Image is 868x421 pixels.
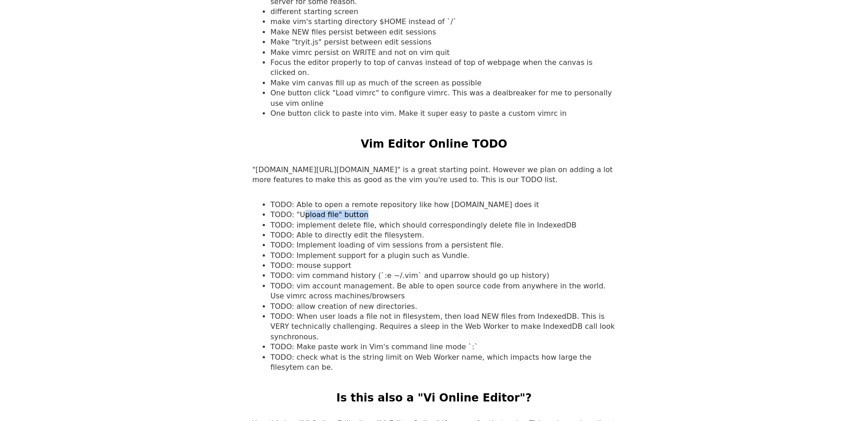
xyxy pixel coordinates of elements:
[270,37,616,47] li: Make "tryit.js" persist between edit sessions
[270,109,616,119] li: One button click to paste into vim. Make it super easy to paste a custom vimrc in
[270,27,616,37] li: Make NEW files persist between edit sessions
[270,302,616,312] li: TODO: allow creation of new directories.
[270,230,616,240] li: TODO: Able to directly edit the filesystem.
[270,312,616,342] li: TODO: When user loads a file not in filesystem, then load NEW files from IndexedDB. This is VERY ...
[270,352,616,373] li: TODO: check what is the string limit on Web Worker name, which impacts how large the filesytem ca...
[361,137,507,152] h2: Vim Editor Online TODO
[336,391,532,406] h2: Is this also a "Vi Online Editor"?
[270,48,616,58] li: Make vimrc persist on WRITE and not on vim quit
[270,342,616,352] li: TODO: Make paste work in Vim's command line mode `:`
[270,210,616,220] li: TODO: "Upload file" button
[270,200,616,210] li: TODO: Able to open a remote repository like how [DOMAIN_NAME] does it
[270,58,616,78] li: Focus the editor properly to top of canvas instead of top of webpage when the canvas is clicked on.
[270,261,616,271] li: TODO: mouse support
[270,251,616,261] li: TODO: Implement support for a plugin such as Vundle.
[270,240,616,250] li: TODO: Implement loading of vim sessions from a persistent file.
[270,7,616,17] li: different starting screen
[270,17,616,27] li: make vim's starting directory $HOME instead of `/`
[252,165,616,185] p: "[DOMAIN_NAME][URL][DOMAIN_NAME]" is a great starting point. However we plan on adding a lot more...
[270,220,616,230] li: TODO: implement delete file, which should correspondingly delete file in IndexedDB
[270,271,616,281] li: TODO: vim command history (`:e ~/.vim` and uparrow should go up history)
[270,78,616,88] li: Make vim canvas fill up as much of the screen as possible
[270,88,616,109] li: One button click "Load vimrc" to configure vimrc. This was a dealbreaker for me to personally use...
[270,281,616,302] li: TODO: vim account management. Be able to open source code from anywhere in the world. Use vimrc a...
